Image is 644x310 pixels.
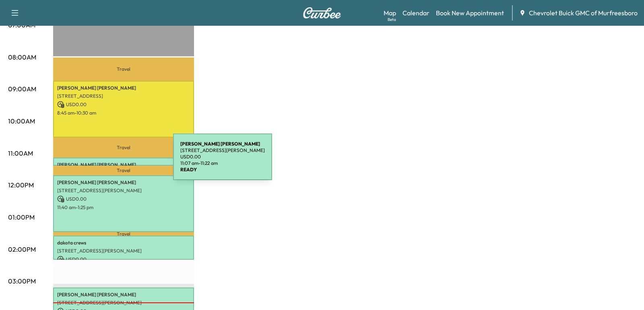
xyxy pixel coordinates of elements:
[180,141,260,147] b: [PERSON_NAME] [PERSON_NAME]
[57,300,190,306] p: [STREET_ADDRESS][PERSON_NAME]
[180,166,197,172] b: READY
[53,57,194,81] p: Travel
[8,244,36,254] p: 02:00PM
[529,8,638,18] span: Chevrolet Buick GMC of Murfreesboro
[57,292,190,298] p: [PERSON_NAME] [PERSON_NAME]
[57,256,190,263] p: USD 0.00
[53,232,194,235] p: Travel
[388,16,396,23] div: Beta
[57,195,190,203] p: USD 0.00
[8,180,34,190] p: 12:00PM
[180,160,265,166] p: 11:07 am - 11:22 am
[57,240,190,246] p: dakota crews
[57,162,190,168] p: [PERSON_NAME] [PERSON_NAME]
[57,85,190,91] p: [PERSON_NAME] [PERSON_NAME]
[57,110,190,116] p: 8:45 am - 10:30 am
[57,187,190,194] p: [STREET_ADDRESS][PERSON_NAME]
[8,148,33,158] p: 11:00AM
[57,93,190,99] p: [STREET_ADDRESS]
[384,8,396,18] a: MapBeta
[180,154,265,160] p: USD 0.00
[57,248,190,254] p: [STREET_ADDRESS][PERSON_NAME]
[57,179,190,186] p: [PERSON_NAME] [PERSON_NAME]
[8,212,35,222] p: 01:00PM
[8,84,36,94] p: 09:00AM
[8,116,35,126] p: 10:00AM
[53,166,194,175] p: Travel
[57,204,190,211] p: 11:40 am - 1:25 pm
[436,8,504,18] a: Book New Appointment
[402,8,429,18] a: Calendar
[8,276,36,286] p: 03:00PM
[53,138,194,158] p: Travel
[180,147,265,154] p: [STREET_ADDRESS][PERSON_NAME]
[8,52,36,62] p: 08:00AM
[303,7,341,18] img: Curbee Logo
[57,101,190,108] p: USD 0.00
